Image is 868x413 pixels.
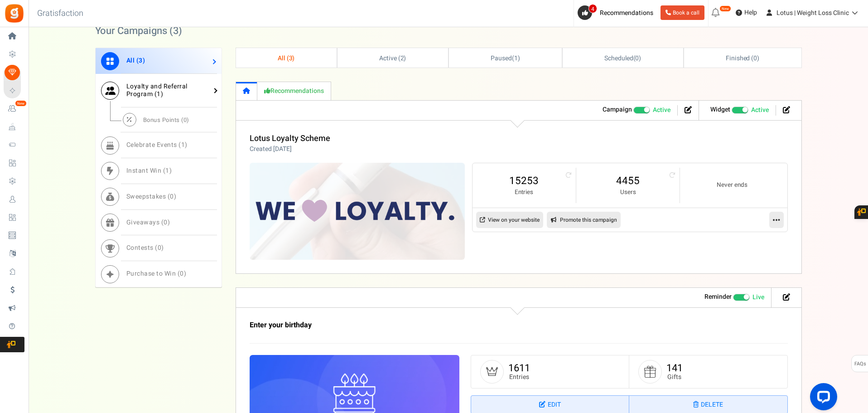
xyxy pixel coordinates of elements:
span: Instant Win ( ) [126,166,172,175]
em: New [15,100,27,107]
span: 0 [635,53,639,63]
span: Active [751,106,769,115]
li: Widget activated [704,105,776,116]
strong: Reminder [704,292,732,301]
a: 4455 [585,174,670,188]
span: Sweepstakes ( ) [126,192,177,201]
span: 0 [180,269,184,278]
span: All ( ) [126,56,145,65]
span: Active ( ) [379,53,406,63]
a: Recommendations [257,82,331,100]
a: Book a call [661,5,704,20]
span: Contests ( ) [126,243,164,253]
a: Lotus Loyalty Scheme [250,132,330,145]
strong: Widget [710,105,730,114]
a: View on your website [476,212,543,228]
a: 1611 [508,361,530,375]
span: 0 [753,53,757,63]
span: 1 [157,89,161,99]
span: Loyalty and Referral Program ( ) [126,82,188,99]
h2: Your Campaigns ( ) [95,26,182,35]
strong: Campaign [603,105,632,114]
span: Live [752,293,764,302]
span: 3 [139,56,143,65]
span: Celebrate Events ( ) [126,140,188,150]
h3: Gratisfaction [27,5,93,23]
a: 4 Recommendations [578,5,657,20]
span: Scheduled [604,53,633,63]
img: Gratisfaction [4,3,24,24]
span: 1 [165,166,169,175]
span: Lotus | Weight Loss Clinic [776,8,849,18]
a: New [4,101,24,117]
span: Active [653,106,670,115]
span: 4 [588,4,597,13]
a: 15253 [482,174,567,188]
a: Promote this campaign [547,212,621,228]
span: 0 [158,243,162,253]
span: 3 [173,24,178,38]
span: 1 [514,53,518,63]
span: 3 [289,53,293,63]
span: 1 [181,140,185,150]
span: Purchase to Win ( ) [126,269,187,278]
span: 0 [164,218,168,227]
small: Users [585,188,670,197]
a: Help [732,5,761,20]
span: Help [742,8,757,17]
small: Never ends [689,181,775,189]
span: Recommendations [600,8,653,18]
small: Entries [482,188,567,197]
span: ( ) [491,53,520,63]
span: ( ) [604,53,641,63]
small: Entries [508,374,530,380]
p: Created [DATE] [250,145,330,154]
h3: Enter your birthday [250,321,680,330]
span: FAQs [854,355,866,373]
span: Paused [491,53,512,63]
span: 2 [400,53,404,63]
span: All ( ) [278,53,295,63]
span: Finished ( ) [726,53,759,63]
em: New [719,5,731,12]
span: 0 [183,116,187,124]
span: Giveaways ( ) [126,218,170,227]
span: Bonus Points ( ) [143,116,189,124]
span: 0 [170,192,174,201]
small: Gifts [666,374,683,380]
a: 141 [666,361,683,375]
